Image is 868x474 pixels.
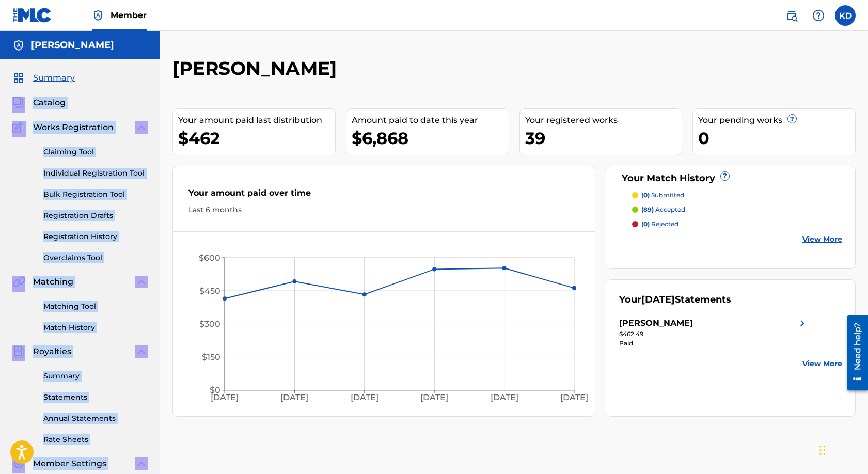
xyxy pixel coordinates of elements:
[199,319,220,329] tspan: $300
[839,310,868,396] iframe: Resource Center
[33,97,66,109] span: Catalog
[199,253,220,263] tspan: $600
[12,121,26,134] img: Works Registration
[698,127,855,150] div: 0
[92,9,104,22] img: Top Rightsholder
[641,220,650,228] span: (0)
[641,206,654,213] span: (89)
[43,322,148,333] a: Match History
[43,301,148,312] a: Matching Tool
[172,57,342,80] h2: [PERSON_NAME]
[135,121,148,134] img: expand
[199,286,220,296] tspan: $450
[43,434,148,445] a: Rate Sheets
[43,210,148,221] a: Registration Drafts
[12,72,25,84] img: Summary
[12,276,25,288] img: Matching
[43,231,148,242] a: Registration History
[785,9,798,22] img: search
[781,5,802,26] a: Public Search
[202,352,220,362] tspan: $150
[641,191,650,199] span: (0)
[43,189,148,200] a: Bulk Registration Tool
[12,8,52,23] img: MLC Logo
[835,5,856,26] div: User Menu
[525,127,682,150] div: 39
[619,293,731,307] div: Your Statements
[12,97,66,109] a: CatalogCatalog
[135,345,148,358] img: expand
[43,168,148,179] a: Individual Registration Tool
[31,39,114,51] h5: Nick Shoulders
[560,392,588,402] tspan: [DATE]
[188,187,579,204] div: Your amount paid over time
[351,392,378,402] tspan: [DATE]
[816,424,868,474] iframe: Chat Widget
[33,457,106,470] span: Member Settings
[12,457,25,470] img: Member Settings
[632,205,842,214] a: (89) accepted
[420,392,448,402] tspan: [DATE]
[525,114,682,127] div: Your registered works
[210,385,220,395] tspan: $0
[788,115,796,123] span: ?
[178,114,335,127] div: Your amount paid last distribution
[619,317,693,329] div: [PERSON_NAME]
[43,413,148,424] a: Annual Statements
[33,345,71,358] span: Royalties
[280,392,308,402] tspan: [DATE]
[641,294,675,305] span: [DATE]
[188,204,579,215] div: Last 6 months
[211,392,239,402] tspan: [DATE]
[802,358,842,369] a: View More
[641,191,684,200] p: submitted
[178,127,335,150] div: $462
[721,172,729,180] span: ?
[812,9,825,22] img: help
[808,5,829,26] div: Help
[43,392,148,403] a: Statements
[491,392,518,402] tspan: [DATE]
[43,252,148,263] a: Overclaims Tool
[619,339,809,348] div: Paid
[352,114,509,127] div: Amount paid to date this year
[12,97,25,109] img: Catalog
[33,121,114,134] span: Works Registration
[135,276,148,288] img: expand
[135,457,148,470] img: expand
[619,171,842,185] div: Your Match History
[33,72,75,84] span: Summary
[632,191,842,200] a: (0) submitted
[819,435,826,466] div: Drag
[12,39,25,52] img: Accounts
[632,219,842,229] a: (0) rejected
[33,276,73,288] span: Matching
[796,317,809,329] img: right chevron icon
[12,345,25,358] img: Royalties
[12,72,75,84] a: SummarySummary
[641,219,678,229] p: rejected
[698,114,855,127] div: Your pending works
[619,329,809,339] div: $462.49
[619,317,809,348] a: [PERSON_NAME]right chevron icon$462.49Paid
[352,127,509,150] div: $6,868
[43,147,148,157] a: Claiming Tool
[43,371,148,382] a: Summary
[641,205,685,214] p: accepted
[802,234,842,245] a: View More
[111,9,147,21] span: Member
